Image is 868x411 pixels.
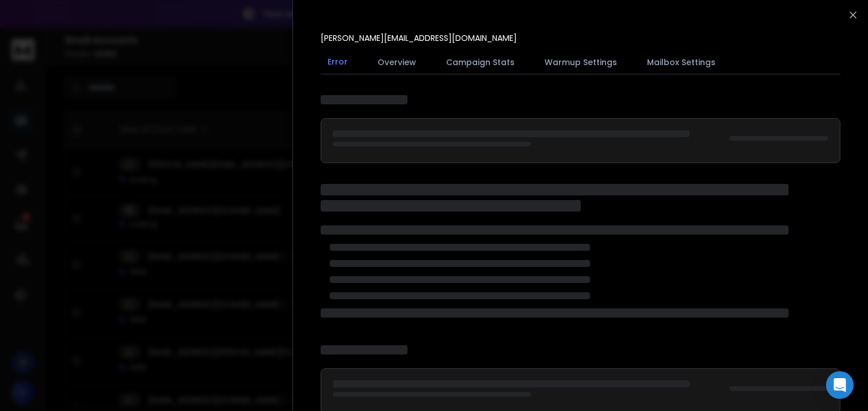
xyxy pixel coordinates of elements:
[439,50,521,75] button: Campaign Stats
[826,371,854,399] div: Open Intercom Messenger
[640,50,722,75] button: Mailbox Settings
[371,50,423,75] button: Overview
[321,49,355,76] button: Error
[538,50,624,75] button: Warmup Settings
[321,32,517,44] p: [PERSON_NAME][EMAIL_ADDRESS][DOMAIN_NAME]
